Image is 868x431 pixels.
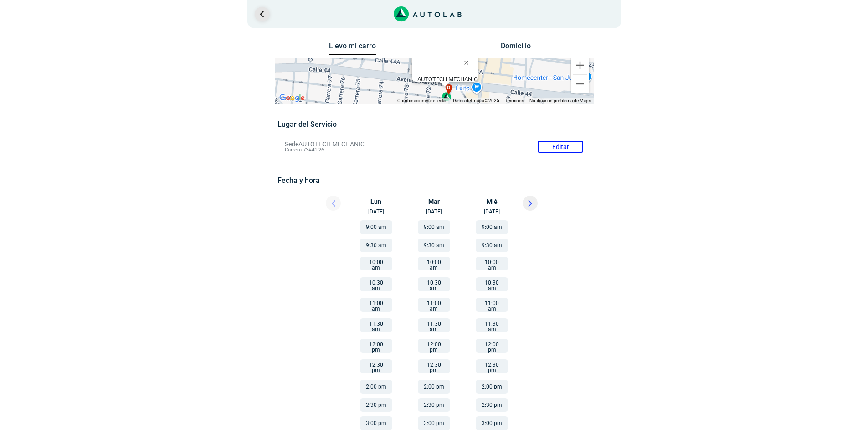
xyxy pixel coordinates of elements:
[505,98,524,103] a: Términos (se abre en una nueva pestaña)
[418,257,450,270] button: 10:00 am
[418,339,450,353] button: 12:00 pm
[277,92,307,104] img: Google
[476,277,508,291] button: 10:30 am
[360,298,392,312] button: 11:00 am
[492,42,539,55] button: Domicilio
[476,398,508,412] button: 2:30 pm
[394,9,462,18] a: Link al sitio de autolab
[277,176,591,185] h5: Fecha y hora
[418,318,450,332] button: 11:30 am
[360,359,392,373] button: 12:30 pm
[457,52,479,73] button: Cerrar
[360,398,392,412] button: 2:30 pm
[360,318,392,332] button: 11:30 am
[418,398,450,412] button: 2:30 pm
[476,380,508,394] button: 2:00 pm
[476,416,508,430] button: 3:00 pm
[418,239,450,252] button: 9:30 am
[476,318,508,332] button: 11:30 am
[453,98,499,103] span: Datos del mapa ©2025
[476,298,508,312] button: 11:00 am
[360,239,392,252] button: 9:30 am
[360,339,392,353] button: 12:00 pm
[447,84,451,92] span: d
[397,98,447,104] button: Combinaciones de teclas
[476,359,508,373] button: 12:30 pm
[360,257,392,270] button: 10:00 am
[476,239,508,252] button: 9:30 am
[476,257,508,270] button: 10:00 am
[418,277,450,291] button: 10:30 am
[571,75,589,93] button: Reducir
[277,120,591,129] h5: Lugar del Servicio
[529,98,591,103] a: Notificar un problema de Maps
[476,339,508,353] button: 12:00 pm
[255,7,269,21] a: Ir al paso anterior
[277,92,307,104] a: Abre esta zona en Google Maps (se abre en una nueva ventana)
[360,380,392,394] button: 2:00 pm
[329,42,376,56] button: Llevo mi carro
[418,298,450,312] button: 11:00 am
[418,220,450,234] button: 9:00 am
[360,277,392,291] button: 10:30 am
[360,220,392,234] button: 9:00 am
[418,380,450,394] button: 2:00 pm
[571,56,589,74] button: Ampliar
[360,416,392,430] button: 3:00 pm
[476,220,508,234] button: 9:00 am
[418,416,450,430] button: 3:00 pm
[418,359,450,373] button: 12:30 pm
[417,76,478,89] div: Carrera 73#41-26
[417,76,478,83] b: AUTOTECH MECHANIC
